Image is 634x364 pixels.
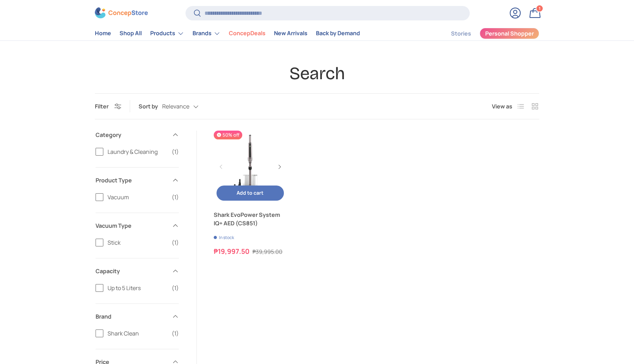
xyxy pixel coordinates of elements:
span: Vacuum [108,193,167,201]
span: Stick [108,238,167,247]
span: View as [492,102,512,111]
summary: Product Type [96,168,179,193]
span: Up to 5 Liters [108,284,167,292]
label: Sort by [139,102,162,111]
nav: Primary [95,26,360,40]
a: Personal Shopper [480,28,539,39]
summary: Capacity [96,258,179,284]
span: (1) [172,329,179,338]
span: (1) [172,193,179,201]
summary: Category [96,122,179,148]
nav: Secondary [434,26,539,40]
span: Laundry & Cleaning [108,148,167,156]
summary: Brand [96,304,179,329]
a: Home [95,27,111,40]
summary: Vacuum Type [96,213,179,238]
summary: Brands [188,26,225,40]
span: (1) [172,238,179,247]
span: Shark Clean [108,329,167,338]
a: New Arrivals [274,27,307,40]
a: Shark EvoPower System IQ+ AED (CS851) [214,131,287,203]
summary: Products [146,26,188,40]
img: ConcepStore [95,8,148,19]
button: Relevance [162,100,213,113]
span: (1) [172,284,179,292]
a: Shop All [120,27,142,40]
span: Filter [95,102,109,110]
span: Capacity [96,267,167,275]
button: Filter [95,102,121,110]
span: Product Type [96,176,167,184]
span: 1 [539,6,541,11]
span: Category [96,131,167,139]
span: (1) [172,148,179,156]
span: Relevance [162,103,189,110]
span: Vacuum Type [96,221,167,230]
span: 50% off [214,131,242,139]
a: Shark EvoPower System IQ+ AED (CS851) [214,211,287,227]
span: Brand [96,312,167,321]
a: Back by Demand [316,27,360,40]
span: Add to cart [237,189,263,196]
a: Stories [451,27,471,40]
a: ConcepDeals [229,27,266,40]
button: Add to cart [217,186,284,201]
span: Personal Shopper [485,31,534,37]
h1: Search [95,63,539,84]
